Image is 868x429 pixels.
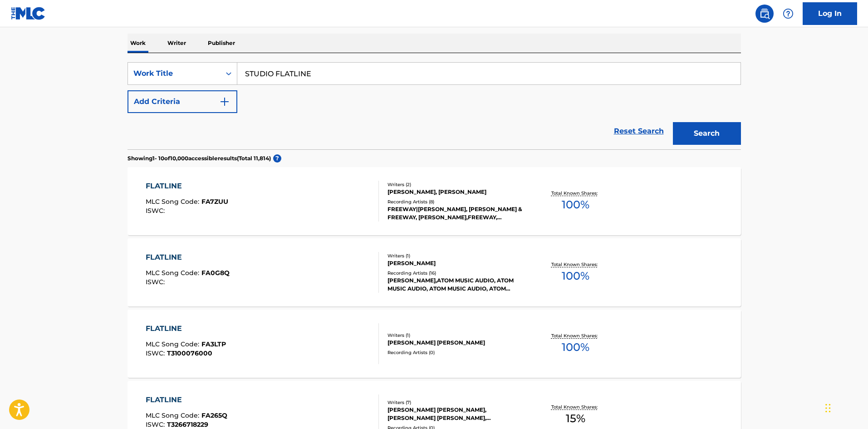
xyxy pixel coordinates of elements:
span: ISWC : [146,349,167,357]
div: Writers ( 1 ) [387,252,525,259]
div: [PERSON_NAME] [387,259,525,267]
div: FLATLINE [146,394,227,405]
button: Search [673,122,741,145]
span: ? [273,154,281,163]
span: 100 % [562,339,589,355]
iframe: Chat Widget [823,385,868,429]
div: Writers ( 1 ) [387,332,525,339]
div: [PERSON_NAME],ATOM MUSIC AUDIO, ATOM MUSIC AUDIO, ATOM MUSIC AUDIO, ATOM MUSIC AUDIO, ATOM MUSIC ... [387,276,525,293]
div: [PERSON_NAME] [PERSON_NAME] [387,339,525,347]
div: Work Title [133,68,215,79]
p: Total Known Shares: [551,261,600,268]
p: Total Known Shares: [551,190,600,197]
div: [PERSON_NAME], [PERSON_NAME] [387,188,525,196]
p: Publisher [205,34,238,53]
a: FLATLINEMLC Song Code:FA7ZUUISWC:Writers (2)[PERSON_NAME], [PERSON_NAME]Recording Artists (8)FREE... [128,167,741,235]
span: FA7ZUU [201,197,228,206]
span: T3100076000 [167,349,212,357]
a: Public Search [755,5,774,23]
div: FREEWAY|[PERSON_NAME], [PERSON_NAME] & FREEWAY, [PERSON_NAME],FREEWAY, [PERSON_NAME] & FREEWAY, [... [387,205,525,222]
span: FA265Q [201,411,227,419]
form: Search Form [128,62,741,149]
span: MLC Song Code : [146,411,201,419]
span: FA3LTP [201,340,226,348]
p: Writer [165,34,189,53]
div: FLATLINE [146,252,230,263]
span: MLC Song Code : [146,197,201,206]
span: MLC Song Code : [146,340,201,348]
div: Recording Artists ( 0 ) [387,349,525,356]
img: 9d2ae6d4665cec9f34b9.svg [219,96,230,107]
div: Help [779,5,797,23]
div: FLATLINE [146,323,226,334]
span: ISWC : [146,207,167,215]
button: Add Criteria [128,90,237,113]
div: FLATLINE [146,181,228,192]
a: FLATLINEMLC Song Code:FA3LTPISWC:T3100076000Writers (1)[PERSON_NAME] [PERSON_NAME]Recording Artis... [128,310,741,378]
span: 100 % [562,197,589,213]
img: search [759,8,770,19]
div: Writers ( 2 ) [387,181,525,188]
div: Recording Artists ( 8 ) [387,198,525,205]
a: Reset Search [609,121,668,141]
p: Work [128,34,148,53]
div: Drag [825,394,831,422]
span: 100 % [562,268,589,284]
div: Recording Artists ( 16 ) [387,270,525,276]
span: ISWC : [146,278,167,286]
span: T3266718229 [167,420,208,429]
p: Total Known Shares: [551,332,600,339]
span: MLC Song Code : [146,269,201,277]
span: ISWC : [146,420,167,429]
a: FLATLINEMLC Song Code:FA0G8QISWC:Writers (1)[PERSON_NAME]Recording Artists (16)[PERSON_NAME],ATOM... [128,238,741,306]
p: Showing 1 - 10 of 10,000 accessible results (Total 11,814 ) [128,154,271,163]
p: Total Known Shares: [551,404,600,410]
a: Log In [803,2,857,25]
img: MLC Logo [11,7,46,20]
span: 15 % [566,410,585,427]
span: FA0G8Q [201,269,230,277]
div: Writers ( 7 ) [387,399,525,406]
div: [PERSON_NAME] [PERSON_NAME], [PERSON_NAME] [PERSON_NAME], [PERSON_NAME], [PERSON_NAME] [PERSON_NA... [387,406,525,422]
img: help [783,8,794,19]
